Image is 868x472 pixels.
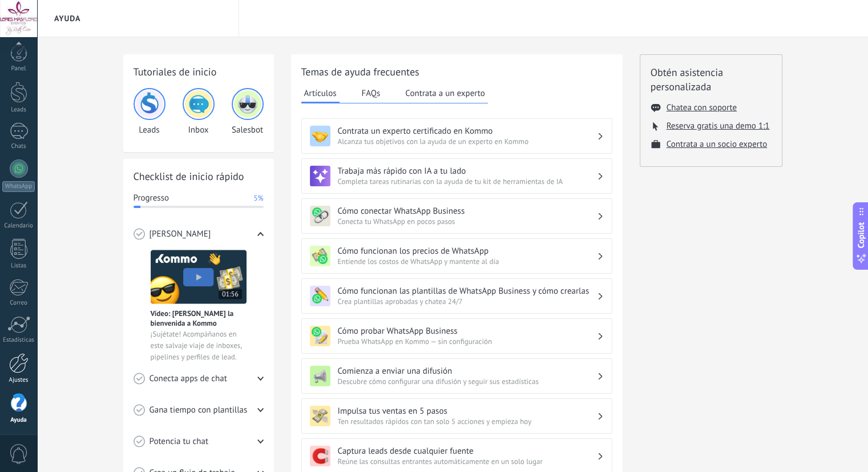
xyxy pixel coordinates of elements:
span: Entiende los costos de WhatsApp y mantente al día [338,257,597,266]
span: [PERSON_NAME] [150,229,211,240]
h2: Obtén asistencia personalizada [651,65,772,94]
h2: Checklist de inicio rápido [134,169,264,183]
button: FAQs [359,85,383,102]
h2: Temas de ayuda frecuentes [301,65,612,79]
div: Chats [2,143,35,150]
span: Alcanza tus objetivos con la ayuda de un experto en Kommo [338,137,597,146]
button: Contrata a un socio experto [667,139,768,150]
span: Potencia tu chat [150,436,209,447]
span: Completa tareas rutinarias con la ayuda de tu kit de herramientas de IA [338,177,597,186]
div: Ajustes [2,377,35,384]
h3: Cómo funcionan los precios de WhatsApp [338,246,597,257]
span: 5% [253,193,263,204]
h3: Captura leads desde cualquier fuente [338,446,597,457]
span: Reúne las consultas entrantes automáticamente en un solo lugar [338,457,597,466]
span: Ten resultados rápidos con tan solo 5 acciones y empieza hoy [338,417,597,426]
h3: Trabaja más rápido con IA a tu lado [338,166,597,177]
div: Salesbot [232,88,264,135]
span: Prueba WhatsApp en Kommo — sin configuración [338,337,597,346]
span: Crea plantillas aprobadas y chatea 24/7 [338,297,597,306]
h3: Comienza a enviar una difusión [338,366,597,377]
h3: Contrata un experto certificado en Kommo [338,126,597,137]
button: Artículos [301,85,340,103]
div: Ayuda [2,417,35,424]
span: ¡Sujétate! Acompáñanos en este salvaje viaje de inboxes, pipelines y perfiles de lead. [151,329,247,363]
h3: Impulsa tus ventas en 5 pasos [338,406,597,417]
div: Estadísticas [2,337,35,344]
img: Meet video [151,250,247,304]
h3: Cómo probar WhatsApp Business [338,326,597,337]
div: Panel [2,65,35,73]
h2: Tutoriales de inicio [134,65,264,79]
span: Vídeo: [PERSON_NAME] la bienvenida a Kommo [151,309,247,328]
span: Progresso [134,193,169,204]
button: Reserva gratis una demo 1:1 [667,121,770,131]
div: Correo [2,299,35,307]
h3: Cómo conectar WhatsApp Business [338,206,597,217]
span: Conecta apps de chat [150,373,227,385]
div: WhatsApp [2,181,35,192]
button: Contrata a un experto [402,85,487,102]
span: Copilot [855,222,867,249]
button: Chatea con soporte [667,102,737,113]
span: Descubre cómo configurar una difusión y seguir sus estadísticas [338,377,597,386]
span: Gana tiempo con plantillas [150,405,248,416]
span: Conecta tu WhatsApp en pocos pasos [338,217,597,226]
div: Leads [134,88,165,135]
div: Listas [2,262,35,270]
div: Leads [2,106,35,114]
h3: Cómo funcionan las plantillas de WhatsApp Business y cómo crearlas [338,286,597,297]
div: Inbox [183,88,215,135]
div: Calendario [2,222,35,230]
